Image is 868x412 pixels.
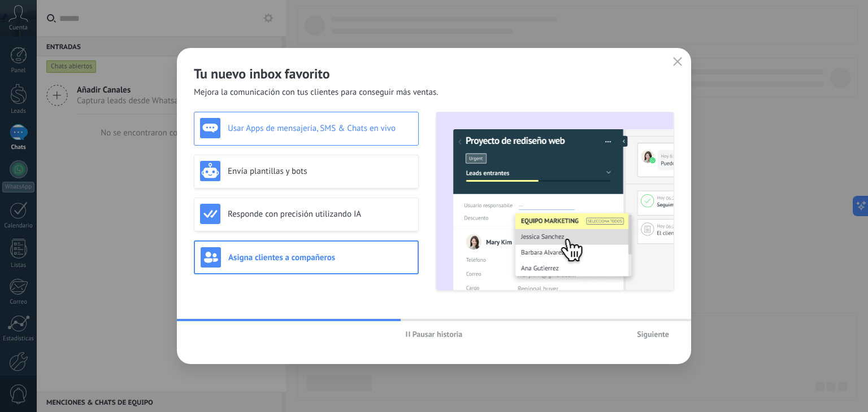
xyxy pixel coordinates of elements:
[632,326,674,343] button: Siguiente
[228,209,413,220] h3: Responde con precisión utilizando IA
[401,326,468,343] button: Pausar historia
[413,330,463,338] span: Pausar historia
[228,123,413,134] h3: Usar Apps de mensajería, SMS & Chats en vivo
[194,87,439,98] span: Mejora la comunicación con tus clientes para conseguir más ventas.
[637,330,669,338] span: Siguiente
[194,65,674,82] h2: Tu nuevo inbox favorito
[228,166,413,177] h3: Envía plantillas y bots
[228,252,412,263] h3: Asigna clientes a compañeros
